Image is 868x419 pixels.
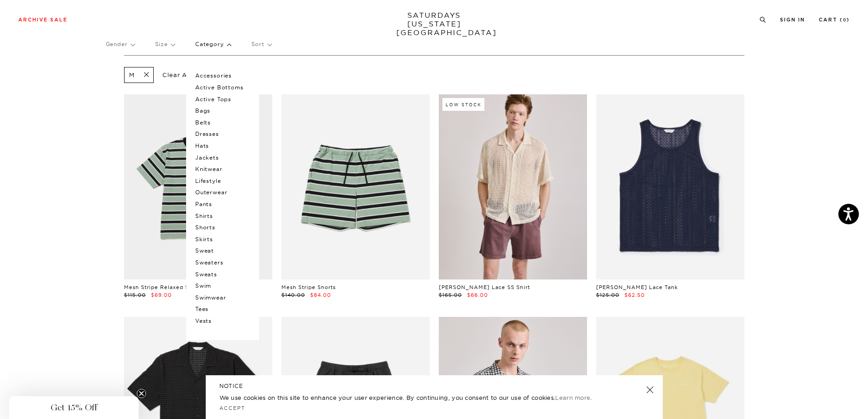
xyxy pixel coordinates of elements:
p: Sweats [195,269,250,280]
p: Active Tops [195,93,250,105]
p: Outerwear [195,186,250,198]
p: Swim [195,280,250,292]
p: We use cookies on this site to enhance your user experience. By continuing, you consent to our us... [219,393,617,402]
p: Sweaters [195,257,250,269]
p: Tees [195,303,250,315]
span: $84.00 [310,292,331,298]
p: Jackets [195,152,250,164]
p: Size [155,34,175,55]
p: Dresses [195,128,250,140]
p: Shirts [195,210,250,222]
span: $69.00 [151,292,172,298]
a: [PERSON_NAME] Lace SS Shirt [439,284,530,290]
span: $165.00 [439,292,462,298]
span: $125.00 [596,292,619,298]
p: Sweat [195,245,250,257]
p: M [129,71,135,79]
div: Get 15% OffClose teaser [9,396,139,419]
a: SATURDAYS[US_STATE][GEOGRAPHIC_DATA] [396,11,472,37]
p: Vests [195,315,250,327]
p: Shorts [195,222,250,233]
p: Hats [195,140,250,152]
span: $115.00 [124,292,146,298]
p: Lifestyle [195,175,250,187]
a: Learn more [555,394,590,401]
div: Low Stock [442,98,484,111]
p: Gender [106,34,135,55]
p: Sort [251,34,271,55]
p: Belts [195,117,250,129]
p: Active Bottoms [195,82,250,93]
a: Mesh Stripe Relaxed SS Tee [124,284,205,290]
a: Accept [219,405,246,411]
a: Archive Sale [18,17,68,22]
span: $66.00 [467,292,488,298]
p: Accessories [195,70,250,82]
a: Mesh Stripe Shorts [281,284,336,290]
span: Get 15% Off [51,402,97,413]
p: Bags [195,105,250,117]
button: Close teaser [137,389,146,398]
p: Clear All [158,67,205,83]
span: $140.00 [281,292,305,298]
p: Knitwear [195,163,250,175]
h5: NOTICE [219,382,649,390]
p: Swimwear [195,292,250,304]
p: Category [195,34,231,55]
p: Pants [195,198,250,210]
a: [PERSON_NAME] Lace Tank [596,284,678,290]
a: Sign In [780,17,805,22]
a: Cart (0) [819,17,850,22]
small: 0 [843,18,847,22]
p: Skirts [195,233,250,245]
span: $62.50 [624,292,645,298]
